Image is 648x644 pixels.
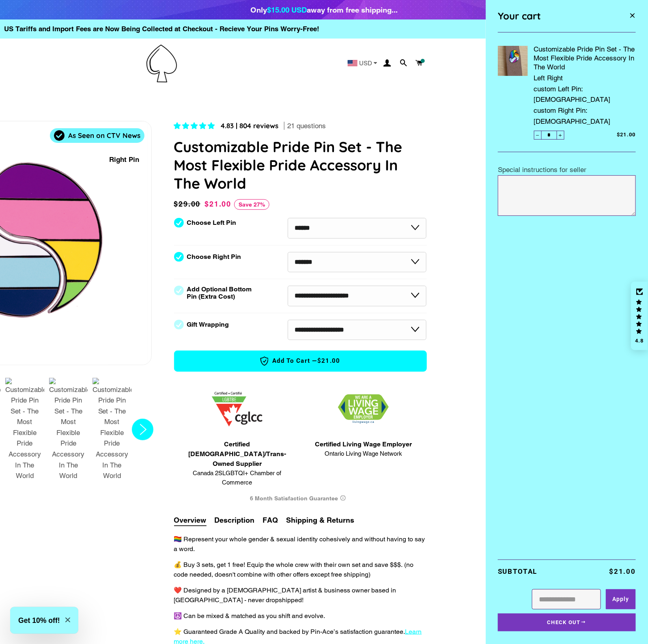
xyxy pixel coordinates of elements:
[49,378,88,481] img: Customizable Pride Pin Set - The Most Flexible Pride Accessory In The World
[174,351,427,372] button: Add to Cart —$21.00
[93,378,131,481] img: Customizable Pride Pin Set - The Most Flexible Pride Accessory In The World
[47,377,90,485] button: 4 / 7
[146,45,177,82] img: Pin-Ace
[5,378,44,481] img: Customizable Pride Pin Set - The Most Flexible Pride Accessory In The World
[174,138,427,192] h1: Customizable Pride Pin Set - The Most Flexible Pride Accessory In The World
[151,121,400,135] div: 2 / 7
[174,611,427,621] p: ☮️ Can be mixed & matched as you shift and evolve.
[263,515,278,526] button: FAQ
[250,4,398,15] div: Only away from free shipping...
[267,5,307,14] span: $15.00 USD
[534,84,636,105] span: custom Left Pin: [DEMOGRAPHIC_DATA]
[187,219,237,226] label: Choose Left Pin
[187,286,255,300] label: Add Optional Bottom Pin (Extra Cost)
[187,253,241,261] label: Choose Right Pin
[498,566,590,577] p: Subtotal
[315,449,412,459] span: Ontario Living Wage Network
[534,131,564,140] input: quantity
[174,198,203,210] span: $29.00
[534,131,542,140] button: Reduce item quantity by one
[215,515,255,526] button: Description
[174,491,427,506] div: 6 Month Satisfaction Guarantee
[534,45,636,71] a: Customizable Pride Pin Set - The Most Flexible Pride Accessory In The World
[534,71,636,84] span: Left Right
[631,282,648,351] div: Click to open Judge.me floating reviews tab
[635,338,644,343] div: 4.8
[129,377,156,485] button: Next slide
[498,166,586,174] label: Special instructions for seller
[187,356,414,366] span: Add to Cart —
[590,566,636,577] p: $21.00
[315,439,412,449] span: Certified Living Wage Employer
[534,105,636,127] span: custom Right Pin: [DEMOGRAPHIC_DATA]
[212,392,263,426] img: 1705457225.png
[174,534,427,554] p: 🏳️‍🌈 Represent your whole gender & sexual identity cohesively and without having to say a word.
[338,394,389,424] img: 1706832627.png
[174,515,207,526] button: Overview
[606,589,636,610] button: Apply
[109,154,139,165] div: Right Pin
[359,60,372,66] span: USD
[498,614,636,631] button: Check Out
[557,131,564,140] button: Increase item quantity by one
[585,131,636,139] span: $21.00
[317,357,340,365] span: $21.00
[174,560,427,579] p: 💰 Buy 3 sets, get 1 free! Equip the whole crew with their own set and save $$$. (no code needed, ...
[498,46,528,76] img: Customizable Pride Pin Set - The Most Flexible Pride Accessory In The World
[288,121,326,131] span: 21 questions
[178,469,297,487] span: Canada 2SLGBTQI+ Chamber of Commerce
[174,122,217,130] span: 4.83 stars
[205,200,231,208] span: $21.00
[174,586,427,605] p: ❤️ Designed by a [DEMOGRAPHIC_DATA] artist & business owner based in [GEOGRAPHIC_DATA] - never dr...
[498,6,613,26] div: Your cart
[90,377,134,485] button: 5 / 7
[187,321,229,328] label: Gift Wrapping
[286,515,355,526] button: Shipping & Returns
[221,121,279,130] span: 4.83 | 804 reviews
[178,439,297,469] span: Certified [DEMOGRAPHIC_DATA]/Trans-Owned Supplier
[234,199,269,210] span: Save 27%
[3,377,47,485] button: 3 / 7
